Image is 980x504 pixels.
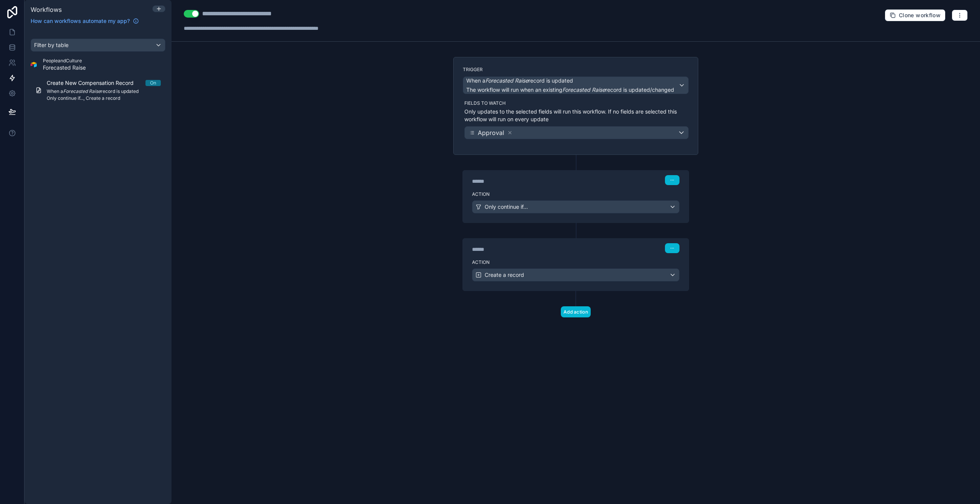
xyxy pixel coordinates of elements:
em: Forecasted Raise [485,77,528,84]
span: The workflow will run when an existing record is updated/changed [466,86,674,93]
label: Trigger [463,67,689,73]
label: Fields to watch [464,100,689,106]
span: How can workflows automate my app? [31,17,130,25]
button: Approval [464,126,689,139]
span: When a record is updated [466,77,573,85]
span: Only continue if... [485,203,528,211]
label: Action [472,259,679,265]
button: Add action [561,306,591,317]
span: Create a record [485,271,524,279]
button: Clone workflow [885,9,946,21]
span: Workflows [31,6,62,13]
button: When aForecasted Raiserecord is updatedThe workflow will run when an existingForecasted Raisereco... [463,76,689,94]
label: Action [472,191,679,197]
span: Clone workflow [899,12,941,19]
p: Only updates to the selected fields will run this workflow. If no fields are selected this workfl... [464,108,689,123]
button: Create a record [472,268,679,281]
span: Approval [478,128,504,137]
button: Only continue if... [472,200,679,213]
em: Forecasted Raise [562,86,605,93]
a: How can workflows automate my app? [28,17,142,25]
